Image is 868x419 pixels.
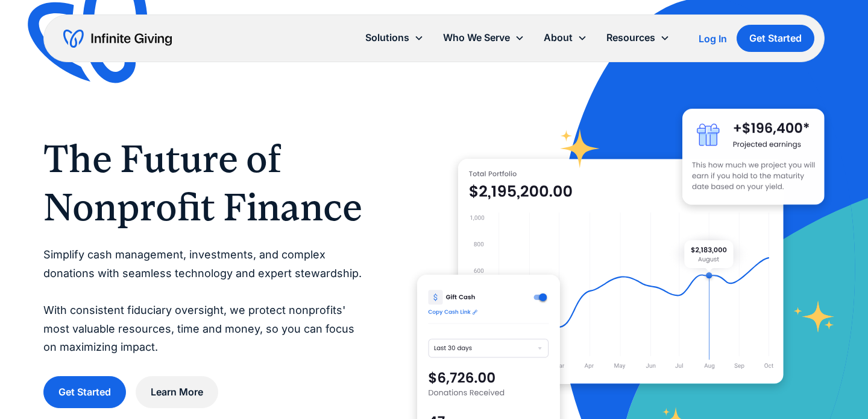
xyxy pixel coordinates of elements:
p: Simplify cash management, investments, and complex donations with seamless technology and expert ... [43,246,369,357]
img: nonprofit donation platform [458,159,784,384]
a: Get Started [43,376,126,408]
div: Resources [606,30,655,46]
a: Get Started [737,25,814,52]
div: Who We Serve [433,25,534,51]
img: fundraising star [794,301,835,333]
div: Who We Serve [443,30,510,46]
div: About [534,25,597,51]
h1: The Future of Nonprofit Finance [43,135,369,231]
a: home [63,29,172,48]
a: Log In [699,31,727,46]
div: Resources [597,25,679,51]
div: Log In [699,34,727,43]
div: Solutions [356,25,433,51]
div: Solutions [365,30,409,46]
a: Learn More [136,376,218,408]
div: About [544,30,573,46]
